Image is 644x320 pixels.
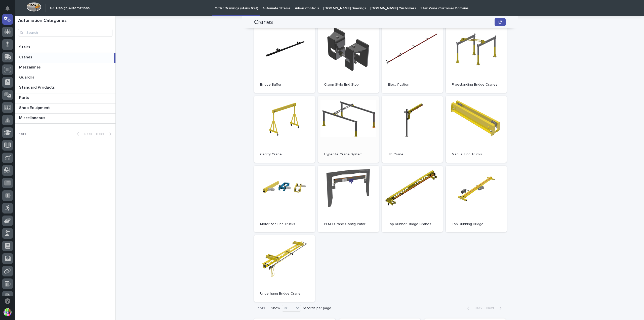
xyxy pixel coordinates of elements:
[5,81,13,89] img: Brittany
[96,132,107,136] span: Next
[2,296,13,306] button: Open support chat
[10,86,14,90] img: 1736555164131-43832dd5-751b-4058-ba23-39d91318e5a0
[446,26,507,93] a: Freestanding Bridge Cranes
[271,306,280,310] p: Show
[10,120,27,125] span: Help Docs
[254,235,315,302] a: Underhung Bridge Crane
[19,94,30,100] p: Parts
[19,54,33,60] p: Cranes
[94,132,115,136] button: Next
[382,96,443,163] a: Jib Crane
[254,19,273,26] h2: Cranes
[36,120,64,125] span: Onboarding Call
[35,132,61,136] a: Powered byPylon
[5,5,15,15] img: Stacker
[10,100,14,104] img: 1736555164131-43832dd5-751b-4058-ba23-39d91318e5a0
[19,84,56,90] p: Standard Products
[452,83,501,87] p: Freestanding Bridge Cranes
[15,43,115,53] a: StairsStairs
[303,306,331,310] p: records per page
[45,99,55,103] span: [DATE]
[254,96,315,163] a: Gantry Crane
[86,57,92,63] button: Start new chat
[318,166,379,232] a: PEMB Crane Configurator
[19,104,51,110] p: Shop Equipment
[382,166,443,232] a: Top Runner Bridge Cranes
[254,302,269,314] p: 1 of 1
[282,306,294,311] div: 36
[463,306,484,310] button: Back
[29,118,66,127] a: 🔗Onboarding Call
[452,222,501,226] p: Top Running Bridge
[5,56,14,65] img: 1736555164131-43832dd5-751b-4058-ba23-39d91318e5a0
[254,166,315,232] a: Motorized End Trucks
[31,121,35,125] div: 🔗
[81,132,92,136] span: Back
[15,128,30,140] p: 1 of 1
[388,152,437,157] p: Jib Crane
[16,99,41,103] span: [PERSON_NAME]
[15,103,115,114] a: Shop EquipmentShop Equipment
[11,56,20,65] img: 4614488137333_bcb353cd0bb836b1afe7_72.png
[15,73,115,83] a: GuardrailGuardrail
[19,115,46,120] p: Miscellaneous
[19,44,31,50] p: Stairs
[5,95,13,103] img: Brittany Wendell
[260,83,309,87] p: Bridge Buffer
[5,121,9,125] div: 📖
[2,307,13,317] button: users-avatar
[471,306,482,310] span: Back
[50,6,90,10] h2: 03. Design Automations
[318,96,379,163] a: Hyperlite Crane System
[5,28,92,36] p: How can we help?
[15,114,115,124] a: MiscellaneousMiscellaneous
[484,306,506,310] button: Next
[260,152,309,157] p: Gantry Crane
[2,3,13,14] button: Notifications
[6,6,13,14] div: Notifications
[388,83,437,87] p: Electrification
[73,132,94,136] button: Back
[15,83,115,93] a: Standard ProductsStandard Products
[15,63,115,73] a: MezzaninesMezzanines
[260,292,309,296] p: Underhung Bridge Crane
[318,26,379,93] a: Clamp Style End Stop
[5,20,92,28] p: Welcome 👋
[324,152,373,157] p: Hyperlite Crane System
[19,74,37,80] p: Guardrail
[254,26,315,93] a: Bridge Buffer
[78,72,92,78] button: See all
[382,26,443,93] a: Electrification
[486,306,497,310] span: Next
[5,73,34,77] div: Past conversations
[18,29,112,37] input: Search
[15,93,115,103] a: PartsParts
[324,83,373,87] p: Clamp Style End Stop
[324,222,373,226] p: PEMB Crane Configurator
[45,86,55,90] span: [DATE]
[446,96,507,163] a: Manual End Trucks
[42,86,44,90] span: •
[3,118,29,127] a: 📖Help Docs
[23,61,69,65] div: We're available if you need us!
[26,2,41,12] img: Workspace Logo
[50,133,61,136] span: Pylon
[16,86,41,90] span: [PERSON_NAME]
[388,222,437,226] p: Top Runner Bridge Cranes
[452,152,501,157] p: Manual End Trucks
[19,64,42,70] p: Mezzanines
[446,166,507,232] a: Top Running Bridge
[42,99,44,103] span: •
[260,222,309,226] p: Motorized End Trucks
[23,56,83,61] div: Start new chat
[18,18,112,24] h1: Automation Categories
[15,53,115,63] a: CranesCranes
